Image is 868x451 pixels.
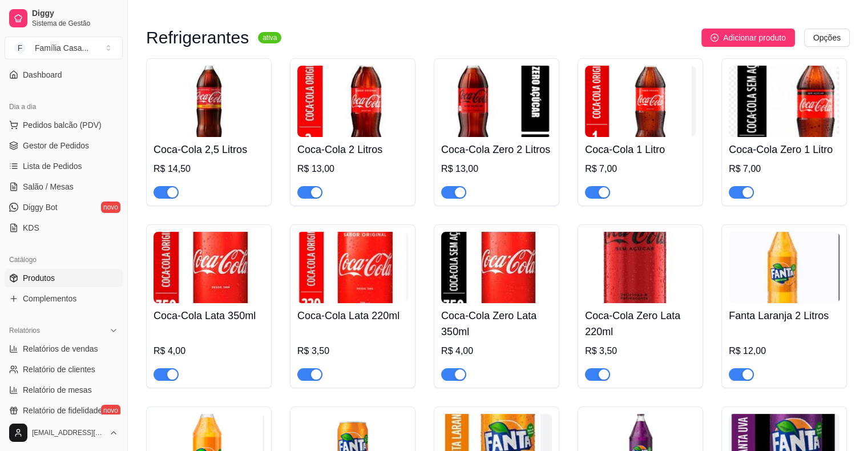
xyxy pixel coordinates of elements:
img: product-image [585,232,696,303]
div: R$ 12,00 [729,344,839,358]
div: R$ 7,00 [585,162,696,176]
a: Complementos [5,289,123,308]
a: DiggySistema de Gestão [5,5,123,32]
span: Pedidos balcão (PDV) [23,119,102,131]
img: product-image [441,66,552,137]
span: [EMAIL_ADDRESS][DOMAIN_NAME] [32,428,104,437]
span: Relatório de fidelidade [23,405,102,416]
h3: Refrigerantes [146,31,249,45]
span: Relatórios [9,326,40,335]
a: Diggy Botnovo [5,198,123,216]
div: R$ 13,00 [441,162,552,176]
button: Adicionar produto [701,29,795,47]
span: plus-circle [710,34,718,42]
div: R$ 14,50 [154,162,264,176]
img: product-image [154,66,264,137]
a: Salão / Mesas [5,178,123,196]
img: product-image [585,66,696,137]
div: R$ 4,00 [441,344,552,358]
img: product-image [297,232,408,303]
a: Gestor de Pedidos [5,136,123,155]
a: Produtos [5,269,123,287]
span: Relatórios de vendas [23,343,98,355]
div: R$ 3,50 [297,344,408,358]
sup: ativa [258,32,281,43]
img: product-image [441,232,552,303]
span: Diggy [32,9,118,19]
a: Relatórios de vendas [5,340,123,358]
span: Produtos [23,272,55,284]
span: Dashboard [23,69,62,80]
h4: Coca-Cola Zero 2 Litros [441,142,552,158]
a: Dashboard [5,66,123,84]
a: KDS [5,219,123,237]
a: Relatório de mesas [5,381,123,399]
h4: Coca-Cola Zero Lata 220ml [585,308,696,340]
h4: Coca-Cola 1 Litro [585,142,696,158]
span: Diggy Bot [23,202,58,213]
span: Salão / Mesas [23,181,74,192]
span: Adicionar produto [723,31,786,44]
img: product-image [729,66,839,137]
a: Lista de Pedidos [5,157,123,175]
button: Opções [804,29,850,47]
div: R$ 3,50 [585,344,696,358]
button: Pedidos balcão (PDV) [5,116,123,134]
a: Relatório de clientes [5,360,123,378]
h4: Coca-Cola Zero Lata 350ml [441,308,552,340]
span: Opções [813,31,841,44]
span: Relatório de mesas [23,384,92,396]
img: product-image [297,66,408,137]
div: R$ 4,00 [154,344,264,358]
span: Relatório de clientes [23,364,95,375]
h4: Coca-Cola 2 Litros [297,142,408,158]
h4: Fanta Laranja 2 Litros [729,308,839,324]
span: Complementos [23,293,76,304]
img: product-image [729,232,839,303]
div: R$ 13,00 [297,162,408,176]
button: [EMAIL_ADDRESS][DOMAIN_NAME] [5,419,123,446]
div: Família Casa ... [35,42,88,54]
div: Dia a dia [5,98,123,116]
span: Lista de Pedidos [23,160,82,172]
h4: Coca-Cola 2,5 Litros [154,142,264,158]
span: Sistema de Gestão [32,19,118,28]
span: KDS [23,222,39,233]
button: Select a team [5,37,123,59]
h4: Coca-Cola Lata 350ml [154,308,264,324]
h4: Coca-Cola Zero 1 Litro [729,142,839,158]
a: Relatório de fidelidadenovo [5,401,123,420]
div: R$ 7,00 [729,162,839,176]
div: Catálogo [5,251,123,269]
span: Gestor de Pedidos [23,140,89,151]
span: F [14,42,26,54]
img: product-image [154,232,264,303]
h4: Coca-Cola Lata 220ml [297,308,408,324]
